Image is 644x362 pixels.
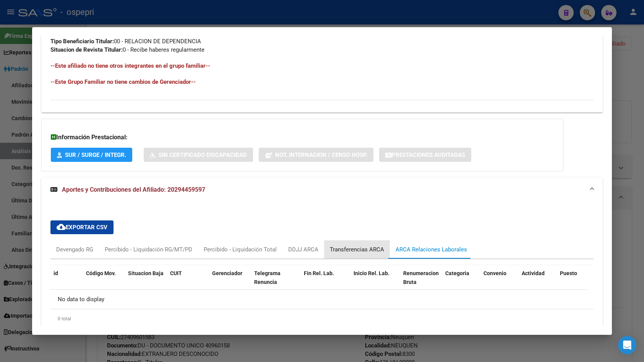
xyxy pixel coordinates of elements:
span: Renumeracion Bruta [403,270,439,285]
datatable-header-cell: Gerenciador [209,265,251,299]
span: Exportar CSV [57,224,107,231]
span: Puesto [560,270,577,276]
button: Sin Certificado Discapacidad [144,148,253,162]
datatable-header-cell: Código Mov. [83,265,125,299]
span: Código Mov. [86,270,116,276]
span: Not. Internacion / Censo Hosp. [275,152,367,158]
button: SUR / SURGE / INTEGR. [51,148,132,162]
mat-expansion-panel-header: Aportes y Contribuciones del Afiliado: 20294459597 [41,178,603,202]
div: 0 total [50,309,594,328]
span: Convenio [483,270,506,276]
strong: Tipo Beneficiario Titular: [50,38,114,45]
div: Devengado RG [56,245,93,254]
datatable-header-cell: Puesto [557,265,595,299]
span: CUIT [170,270,182,276]
h4: --Este Grupo Familiar no tiene cambios de Gerenciador-- [50,78,594,86]
datatable-header-cell: Situacion Baja [125,265,167,299]
span: SUR / SURGE / INTEGR. [65,152,126,158]
span: Prestaciones Auditadas [392,152,465,158]
div: Percibido - Liquidación Total [204,245,277,254]
datatable-header-cell: Fin Rel. Lab. [301,265,350,299]
datatable-header-cell: Convenio [480,265,519,299]
span: id [54,270,58,276]
div: Open Intercom Messenger [618,336,636,354]
button: Exportar CSV [50,220,114,234]
strong: Situacion de Revista Titular: [50,46,123,53]
button: Prestaciones Auditadas [379,148,471,162]
span: Inicio Rel. Lab. [354,270,389,276]
div: Aportes y Contribuciones del Afiliado: 20294459597 [41,202,603,347]
datatable-header-cell: Renumeracion Bruta [400,265,442,299]
datatable-header-cell: Actividad [519,265,557,299]
span: Categoria [445,270,469,276]
div: ARCA Relaciones Laborales [396,245,467,254]
span: Aportes y Contribuciones del Afiliado: 20294459597 [62,186,205,193]
span: Gerenciador [212,270,242,276]
span: Telegrama Renuncia [254,270,281,285]
div: DDJJ ARCA [288,245,318,254]
span: 0 - Recibe haberes regularmente [50,46,204,53]
div: Transferencias ARCA [330,245,384,254]
datatable-header-cell: CUIT [167,265,209,299]
span: Fin Rel. Lab. [304,270,334,276]
span: 00 - RELACION DE DEPENDENCIA [50,38,201,45]
span: Sin Certificado Discapacidad [159,152,247,158]
h3: Información Prestacional: [51,133,554,142]
datatable-header-cell: Inicio Rel. Lab. [350,265,400,299]
h4: --Este afiliado no tiene otros integrantes en el grupo familiar-- [50,62,594,70]
div: No data to display [50,290,587,309]
span: Situacion Baja [128,270,164,276]
datatable-header-cell: id [50,265,83,299]
mat-icon: cloud_download [57,222,66,232]
button: Not. Internacion / Censo Hosp. [259,148,373,162]
div: Percibido - Liquidación RG/MT/PD [105,245,192,254]
span: Actividad [522,270,545,276]
datatable-header-cell: Categoria [442,265,480,299]
datatable-header-cell: Telegrama Renuncia [251,265,301,299]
